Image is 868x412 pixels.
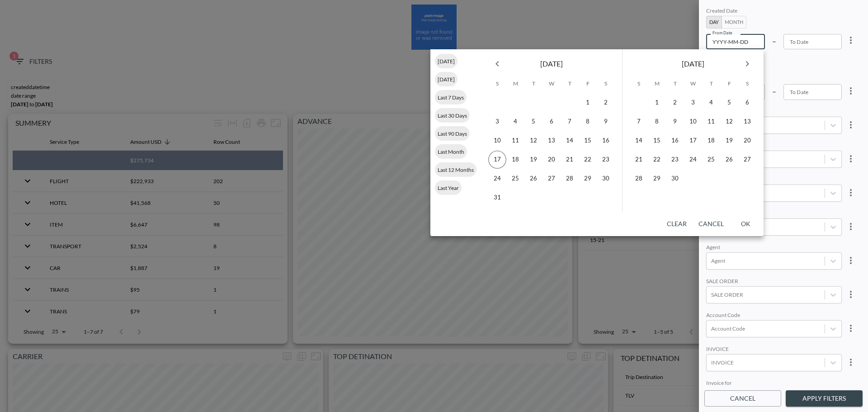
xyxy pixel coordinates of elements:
[842,82,860,100] button: more
[666,113,684,131] button: 9
[561,113,579,131] button: 7
[524,151,542,169] button: 19
[648,113,666,131] button: 8
[525,75,542,93] span: Tuesday
[488,113,506,131] button: 3
[435,180,462,195] div: Last Year
[666,151,684,169] button: 23
[488,132,506,150] button: 10
[684,132,702,150] button: 17
[435,54,458,68] div: [DATE]
[435,162,476,177] div: Last 12 Months
[542,151,561,169] button: 20
[488,189,506,207] button: 31
[772,86,776,96] p: –
[435,126,470,141] div: Last 90 Days
[435,76,458,83] span: [DATE]
[542,170,561,188] button: 27
[720,113,738,131] button: 12
[435,148,467,155] span: Last Month
[842,116,860,134] button: more
[579,94,597,112] button: 1
[598,75,614,93] span: Saturday
[524,132,542,150] button: 12
[706,34,765,49] input: YYYY-MM-DD
[738,151,756,169] button: 27
[488,55,506,73] button: Previous month
[682,57,704,70] span: [DATE]
[706,57,842,66] div: Departure Date
[842,218,860,236] button: more
[561,151,579,169] button: 21
[561,170,579,188] button: 28
[684,151,702,169] button: 24
[684,113,702,131] button: 10
[738,55,756,73] button: Next month
[435,90,467,104] div: Last 7 Days
[561,75,578,93] span: Thursday
[561,132,579,150] button: 14
[542,132,561,150] button: 13
[488,170,506,188] button: 24
[695,216,727,232] button: Cancel
[706,278,842,286] div: SALE ORDER
[706,379,842,388] div: Invoice for
[702,132,720,150] button: 18
[842,285,860,303] button: more
[579,132,597,150] button: 15
[721,75,737,93] span: Friday
[506,113,524,131] button: 4
[630,132,648,150] button: 14
[630,113,648,131] button: 7
[706,210,842,218] div: GROUP ID
[706,7,842,16] div: Created Date
[842,31,860,49] button: more
[706,176,842,185] div: DATA AREA
[720,151,738,169] button: 26
[597,170,615,188] button: 30
[435,166,476,173] span: Last 12 Months
[738,113,756,131] button: 13
[842,150,860,168] button: more
[703,75,719,93] span: Thursday
[524,113,542,131] button: 5
[597,94,615,112] button: 2
[720,94,738,112] button: 5
[506,170,524,188] button: 25
[685,75,701,93] span: Wednesday
[842,184,860,202] button: more
[648,132,666,150] button: 15
[543,75,560,93] span: Wednesday
[579,170,597,188] button: 29
[666,132,684,150] button: 16
[597,132,615,150] button: 16
[738,132,756,150] button: 20
[842,251,860,270] button: more
[435,94,467,101] span: Last 7 Days
[739,75,755,93] span: Saturday
[435,58,458,65] span: [DATE]
[704,390,781,407] button: Cancel
[706,108,842,117] div: GROUP
[706,312,842,320] div: Account Code
[667,75,683,93] span: Tuesday
[722,16,746,28] button: Month
[542,113,561,131] button: 6
[506,151,524,169] button: 18
[702,151,720,169] button: 25
[772,36,776,46] p: –
[435,185,462,191] span: Last Year
[597,113,615,131] button: 9
[666,170,684,188] button: 30
[435,72,458,86] div: [DATE]
[731,216,760,232] button: OK
[702,113,720,131] button: 11
[783,34,842,49] input: YYYY-MM-DD
[580,75,596,93] span: Friday
[597,151,615,169] button: 23
[579,151,597,169] button: 22
[435,108,470,123] div: Last 30 Days
[649,75,665,93] span: Monday
[786,390,863,407] button: Apply Filters
[506,132,524,150] button: 11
